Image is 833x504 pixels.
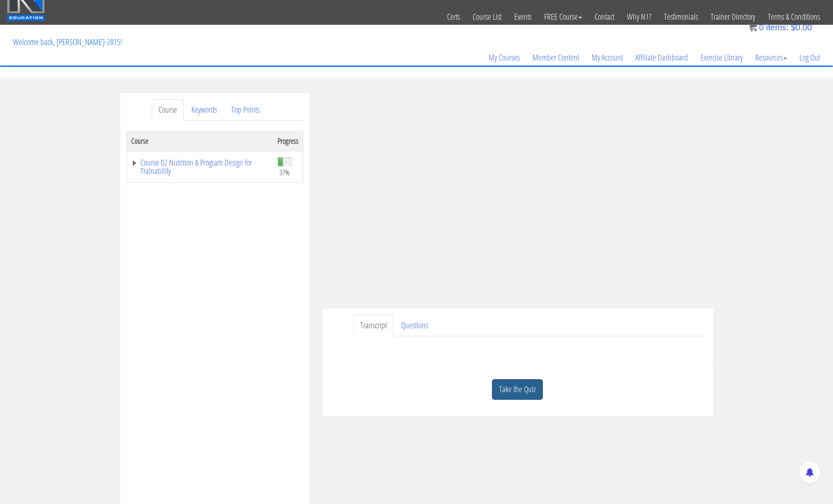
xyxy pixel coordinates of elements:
[629,37,694,78] a: Affiliate Dashboard
[694,37,749,78] a: Exercise Library
[127,131,273,151] th: Course
[759,23,764,32] span: 0
[749,37,793,78] a: Resources
[766,23,788,32] span: items:
[791,23,796,32] span: $
[492,379,543,400] a: Take the Quiz
[152,99,184,121] a: Course
[7,25,128,59] p: Welcome back, [PERSON_NAME]-2815!
[748,23,757,32] img: icon11.png
[482,37,526,78] a: My Courses
[185,99,224,121] a: Keywords
[791,23,812,32] bdi: 0.00
[748,23,812,32] a: 0 items: $0.00
[585,37,629,78] a: My Account
[526,37,585,78] a: Member Content
[131,158,269,175] a: Course 02 Nutrition & Program Design for Trainability
[394,315,435,336] a: Questions
[354,315,394,336] a: Transcript
[273,131,303,151] th: Progress
[225,99,266,121] a: Top Points
[793,37,826,78] a: Log Out
[279,168,290,177] span: 37%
